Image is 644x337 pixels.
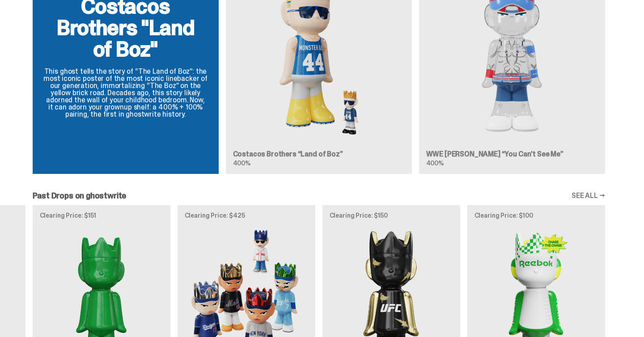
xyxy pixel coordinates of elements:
span: 400% [233,159,250,167]
p: This ghost tells the story of “The Land of Boz”: the most iconic poster of the most iconic lineba... [43,68,208,118]
p: Clearing Price: $100 [475,212,598,219]
p: Clearing Price: $150 [330,212,453,219]
h3: Costacos Brothers “Land of Boz” [233,151,405,158]
a: SEE ALL → [572,192,605,199]
p: Clearing Price: $151 [40,212,163,219]
p: Clearing Price: $425 [185,212,308,219]
span: 400% [426,159,444,167]
h3: WWE [PERSON_NAME] “You Can't See Me” [426,151,598,158]
h2: Past Drops on ghostwrite [33,192,127,200]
